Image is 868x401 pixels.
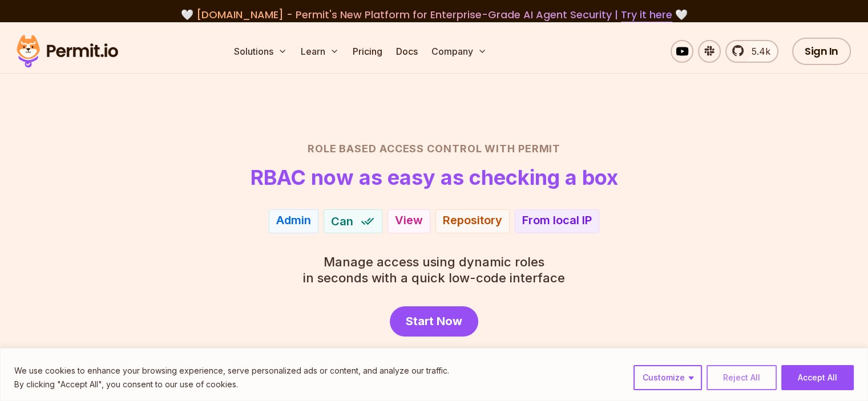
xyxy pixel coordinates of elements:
[14,378,449,391] p: By clicking "Accept All", you consent to our use of cookies.
[621,7,672,22] a: Try it here
[395,212,423,228] div: View
[781,365,854,390] button: Accept All
[706,365,777,390] button: Reject All
[296,40,344,63] button: Learn
[229,40,292,63] button: Solutions
[276,212,311,228] div: Admin
[27,7,841,23] div: 🤍 🤍
[725,40,778,63] a: 5.4k
[331,213,353,229] span: Can
[443,212,502,228] div: Repository
[303,254,565,270] span: Manage access using dynamic roles
[14,364,449,378] p: We use cookies to enhance your browsing experience, serve personalized ads or content, and analyz...
[391,40,422,63] a: Docs
[303,254,565,286] p: in seconds with a quick low-code interface
[251,166,618,189] h1: RBAC now as easy as checking a box
[745,44,770,58] span: 5.4k
[390,306,478,337] a: Start Now
[485,141,560,157] span: with Permit
[427,40,491,63] button: Company
[196,7,672,22] span: [DOMAIN_NAME] - Permit's New Platform for Enterprise-Grade AI Agent Security |
[792,38,851,65] a: Sign In
[11,32,123,71] img: Permit logo
[348,40,387,63] a: Pricing
[522,212,592,228] div: From local IP
[406,313,462,329] span: Start Now
[633,365,702,390] button: Customize
[35,141,834,157] h2: Role Based Access Control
